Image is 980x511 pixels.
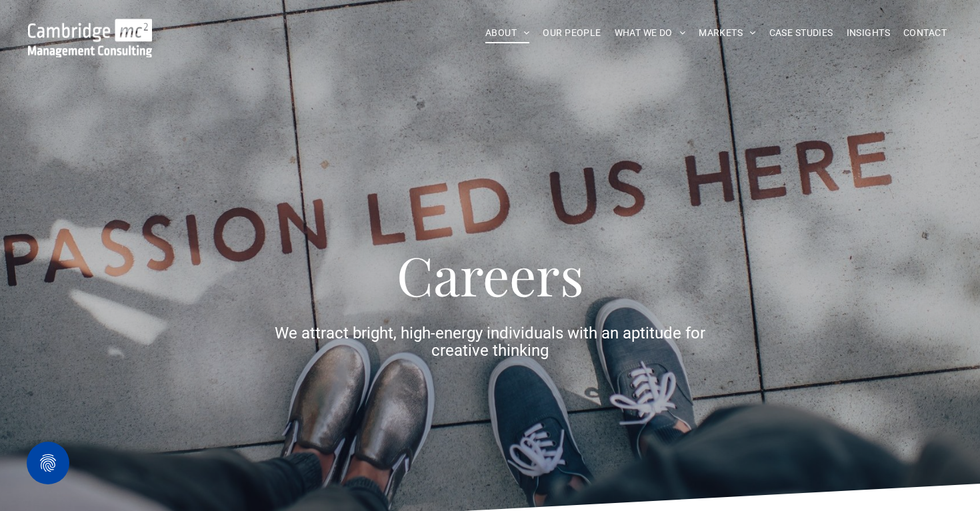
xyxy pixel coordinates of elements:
[275,324,705,360] span: We attract bright, high-energy individuals with an aptitude for creative thinking
[479,23,537,43] a: ABOUT
[897,23,953,43] a: CONTACT
[608,23,693,43] a: WHAT WE DO
[28,21,152,35] a: Your Business Transformed | Cambridge Management Consulting
[763,23,840,43] a: CASE STUDIES
[536,23,607,43] a: OUR PEOPLE
[397,239,584,310] span: Careers
[840,23,897,43] a: INSIGHTS
[692,23,762,43] a: MARKETS
[28,19,152,57] img: Go to Homepage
